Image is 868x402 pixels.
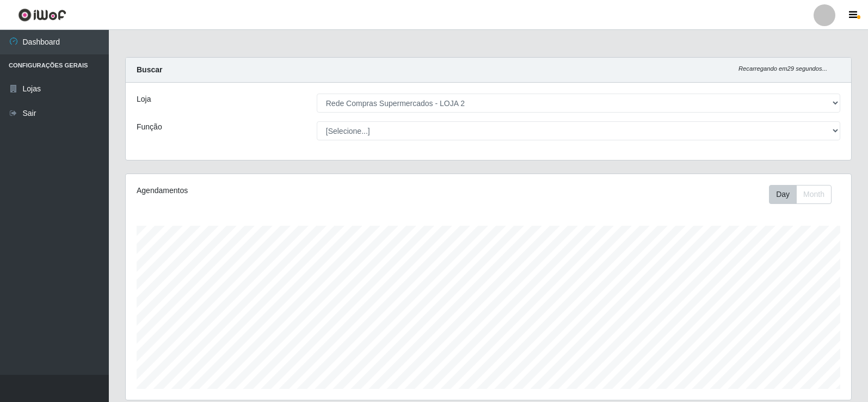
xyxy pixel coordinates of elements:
[137,121,162,133] label: Função
[137,94,151,105] label: Loja
[137,65,162,74] strong: Buscar
[18,8,66,22] img: CoreUI Logo
[769,185,797,204] button: Day
[796,185,832,204] button: Month
[769,185,832,204] div: First group
[738,65,827,72] i: Recarregando em 29 segundos...
[137,185,420,196] div: Agendamentos
[769,185,840,204] div: Toolbar with button groups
